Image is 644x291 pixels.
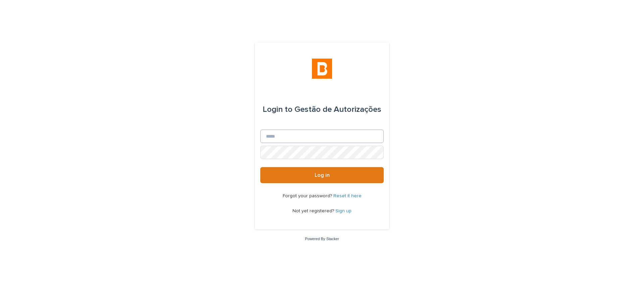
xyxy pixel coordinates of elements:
span: Login to [263,105,292,114]
div: Gestão de Autorizações [263,100,381,119]
img: zVaNuJHRTjyIjT5M9Xd5 [312,59,332,79]
a: Sign up [335,209,352,213]
span: Log in [315,172,330,178]
span: Not yet registered? [292,209,335,213]
a: Reset it here [333,194,362,198]
button: Log in [260,167,384,183]
a: Powered By Stacker [305,237,339,241]
span: Forgot your password? [283,194,333,198]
